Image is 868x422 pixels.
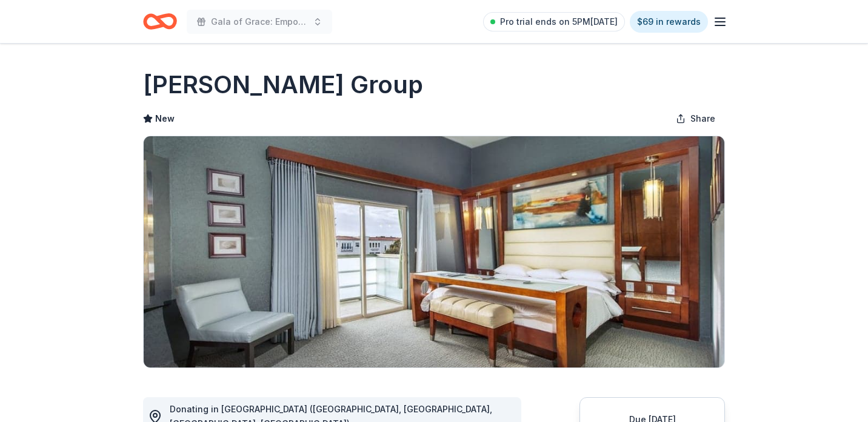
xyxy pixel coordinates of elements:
a: Home [143,7,177,36]
button: Gala of Grace: Empowering Futures for El Porvenir [187,10,332,34]
button: Share [666,107,725,131]
h1: [PERSON_NAME] Group [143,68,423,102]
span: Share [690,111,715,126]
a: $69 in rewards [630,11,708,33]
a: Pro trial ends on 5PM[DATE] [483,12,625,31]
span: New [155,111,175,126]
img: Image for Zislis Group [144,136,724,368]
span: Pro trial ends on 5PM[DATE] [500,15,618,29]
span: Gala of Grace: Empowering Futures for El Porvenir [211,15,308,29]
